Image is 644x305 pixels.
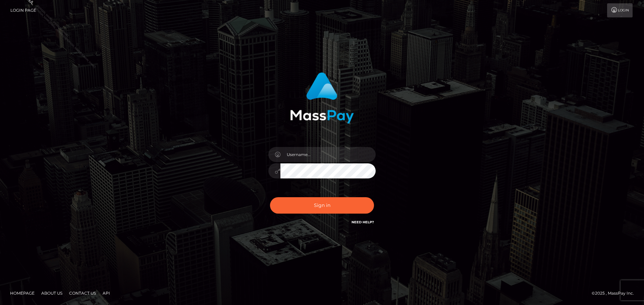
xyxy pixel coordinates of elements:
[7,288,37,298] a: Homepage
[66,288,99,298] a: Contact Us
[290,72,354,124] img: MassPay Login
[270,197,374,214] button: Sign in
[10,3,36,17] a: Login Page
[280,147,376,162] input: Username...
[607,3,633,17] a: Login
[352,220,374,224] a: Need Help?
[100,288,113,298] a: API
[592,290,639,297] div: © 2025 , MassPay Inc.
[39,288,65,298] a: About Us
